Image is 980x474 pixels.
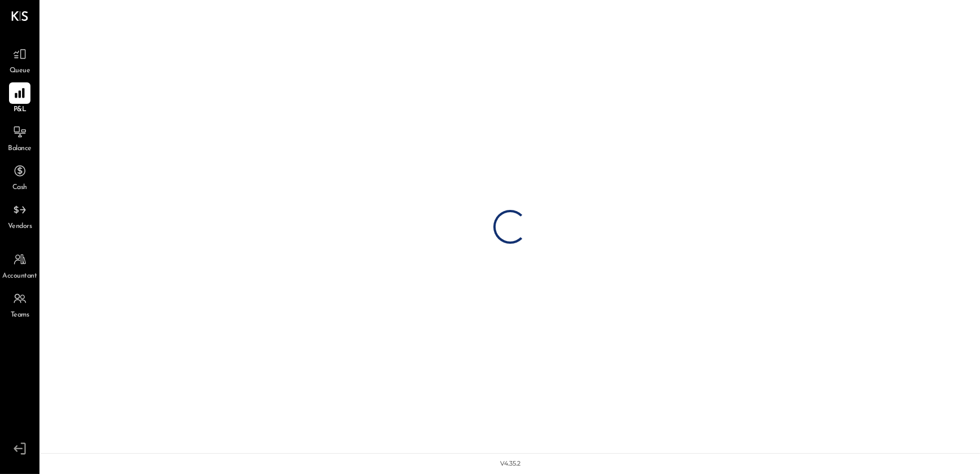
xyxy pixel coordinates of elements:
[3,271,37,282] span: Accountant
[500,459,520,468] div: v 4.35.2
[1,82,39,115] a: P&L
[1,121,39,154] a: Balance
[11,310,29,321] span: Teams
[1,43,39,76] a: Queue
[1,288,39,321] a: Teams
[12,183,27,193] span: Cash
[1,199,39,232] a: Vendors
[14,105,27,115] span: P&L
[8,222,32,232] span: Vendors
[1,160,39,193] a: Cash
[8,144,32,154] span: Balance
[1,249,39,282] a: Accountant
[10,66,30,76] span: Queue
